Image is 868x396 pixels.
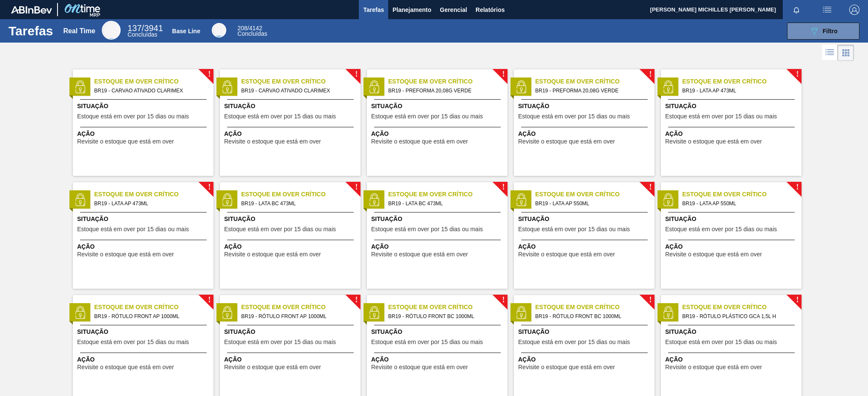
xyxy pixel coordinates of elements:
span: Ação [518,355,652,364]
span: BR19 - PREFORMA 20,08G VERDE [388,86,501,95]
span: Situação [77,102,211,111]
span: Situação [371,102,505,111]
span: ! [796,184,799,190]
span: Estoque em Over Crítico [682,303,802,312]
span: BR19 - RÓTULO FRONT BC 1000ML [388,312,501,321]
span: Revisite o estoque que está em over [665,251,762,258]
img: status [368,306,381,319]
span: Estoque está em over por 15 dias ou mais [77,113,189,120]
span: Situação [665,215,799,224]
img: status [662,193,675,206]
span: Ação [665,355,799,364]
span: ! [649,184,652,190]
span: Planejamento [392,5,431,15]
span: Situação [77,215,211,224]
span: Ação [77,242,211,251]
span: Estoque está em over por 15 dias ou mais [665,226,777,232]
img: status [515,193,528,206]
span: Situação [224,215,358,224]
span: Ação [371,129,505,138]
span: Situação [518,327,652,336]
span: BR19 - LATA AP 550ML [535,199,648,208]
div: Base Line [212,23,226,37]
span: BR19 - PREFORMA 20,08G VERDE [535,86,648,95]
span: Revisite o estoque que está em over [518,364,615,370]
span: Estoque está em over por 15 dias ou mais [371,339,483,345]
span: Estoque está em over por 15 dias ou mais [371,113,483,120]
span: BR19 - RÓTULO FRONT BC 1000ML [535,312,648,321]
span: Estoque em Over Crítico [682,190,802,199]
span: Situação [371,327,505,336]
span: Revisite o estoque que está em over [224,364,321,370]
span: Revisite o estoque que está em over [665,364,762,370]
span: Revisite o estoque que está em over [77,364,174,370]
img: status [662,306,675,319]
span: / 3941 [127,23,163,33]
span: ! [502,184,505,190]
button: Notificações [783,4,810,16]
img: userActions [822,5,832,15]
span: Situação [371,215,505,224]
span: 137 [127,23,141,33]
span: ! [355,297,358,303]
span: Revisite o estoque que está em over [518,138,615,145]
span: Estoque está em over por 15 dias ou mais [518,339,630,345]
span: Situação [518,215,652,224]
button: Filtro [787,23,859,40]
span: Ação [224,242,358,251]
span: Estoque em Over Crítico [241,190,360,199]
span: Estoque está em over por 15 dias ou mais [518,226,630,232]
span: ! [649,71,652,77]
span: Ação [518,129,652,138]
span: Estoque em Over Crítico [94,190,213,199]
span: Ação [371,242,505,251]
span: Estoque está em over por 15 dias ou mais [518,113,630,120]
span: Estoque está em over por 15 dias ou mais [224,339,336,345]
img: status [221,306,234,319]
span: Ação [371,355,505,364]
span: Tarefas [363,5,384,15]
span: BR19 - RÓTULO PLÁSTICO GCA 1,5L H [682,312,795,321]
span: Estoque em Over Crítico [388,303,508,312]
span: Estoque em Over Crítico [535,190,655,199]
span: Estoque em Over Crítico [241,77,360,86]
span: 208 [237,25,247,32]
span: Revisite o estoque que está em over [224,138,321,145]
span: Revisite o estoque que está em over [224,251,321,258]
img: status [368,193,381,206]
div: Base Line [172,28,200,34]
div: Visão em Cards [838,45,854,61]
span: Ação [224,129,358,138]
span: Ação [224,355,358,364]
span: BR19 - LATA BC 473ML [388,199,501,208]
span: ! [502,71,505,77]
span: Situação [224,327,358,336]
span: ! [796,297,799,303]
span: BR19 - CARVAO ATIVADO CLARIMEX [241,86,354,95]
span: Estoque em Over Crítico [535,303,655,312]
span: ! [208,184,211,190]
span: Revisite o estoque que está em over [665,138,762,145]
span: ! [649,297,652,303]
span: Concluídas [237,30,267,37]
div: Real Time [102,21,121,40]
span: Situação [77,327,211,336]
span: Concluídas [127,31,157,38]
span: BR19 - LATA AP 550ML [682,199,795,208]
span: Revisite o estoque que está em over [371,364,468,370]
span: ! [355,71,358,77]
span: Ação [665,242,799,251]
div: Real Time [63,27,95,35]
span: Relatórios [476,5,505,15]
span: BR19 - LATA AP 473ML [94,199,207,208]
span: Situação [665,102,799,111]
span: Estoque em Over Crítico [535,77,655,86]
span: Estoque está em over por 15 dias ou mais [77,339,189,345]
img: status [515,306,528,319]
span: Situação [518,102,652,111]
img: status [368,80,381,93]
span: Filtro [823,28,838,34]
div: Visão em Lista [822,45,838,61]
span: Revisite o estoque que está em over [77,251,174,258]
span: Estoque em Over Crítico [682,77,802,86]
